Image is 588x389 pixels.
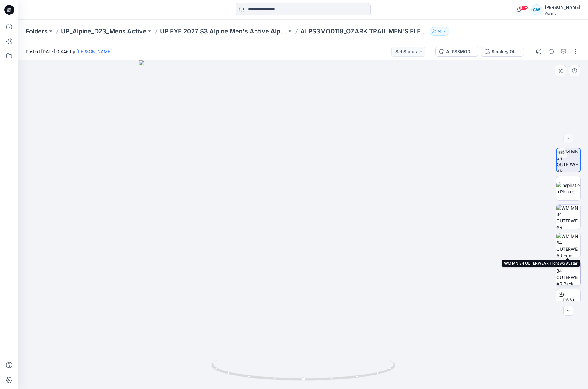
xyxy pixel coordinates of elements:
[26,27,48,36] a: Folders
[545,11,580,16] div: Walmart
[26,48,112,55] span: Posted [DATE] 09:46 by
[160,27,287,36] a: UP FYE 2027 S3 Alpine Men's Active Alpine
[556,261,580,285] img: WM MN 34 OUTERWEAR Back wo Avatar
[556,182,580,195] img: Inspiration Picture
[545,4,580,11] div: [PERSON_NAME]
[546,47,556,57] button: Details
[76,49,112,54] a: [PERSON_NAME]
[430,27,449,36] button: 74
[435,47,478,57] button: ALPS3MOD118_OZARK TRAIL MEN'S FLEECE HALF ZIP UP
[446,48,474,55] div: ALPS3MOD118_OZARK TRAIL MEN'S FLEECE HALF ZIP UP
[519,5,528,10] span: 99+
[531,4,542,15] div: SW
[492,48,520,55] div: Smokey Olive
[61,27,146,36] a: UP_Alpine_D23_Mens Active
[556,233,580,257] img: WM MN 34 OUTERWEAR Front wo Avatar
[481,47,524,57] button: Smokey Olive
[562,296,574,307] span: BW
[557,148,580,172] img: WM MN 34 OUTERWEAR Turntable with Avatar
[300,27,427,36] p: ALPS3MOD118_OZARK TRAIL MEN'S FLEECE HALF ZIP UP
[556,205,580,229] img: WM MN 34 OUTERWEAR Colorway wo Avatar
[437,28,442,35] p: 74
